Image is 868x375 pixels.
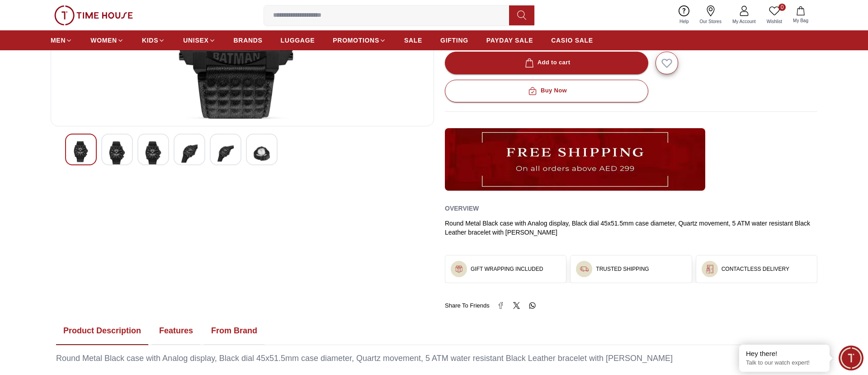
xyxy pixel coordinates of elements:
[445,52,648,74] button: Add to cart
[183,36,208,45] span: UNISEX
[440,36,468,45] span: GIFTING
[746,349,823,358] div: Hey there!
[281,36,315,45] span: LUGGAGE
[142,32,165,48] a: KIDS
[56,352,812,365] div: Round Metal Black case with Analog display, Black dial 45x51.5mm case diameter, Quartz movement, ...
[471,265,543,273] h3: GIFT WRAPPING INCLUDED
[445,80,648,102] button: Buy Now
[204,317,264,345] button: From Brand
[333,32,386,48] a: PROMOTIONS
[722,265,789,273] h3: CONTACTLESS DELIVERY
[526,86,567,96] div: Buy Now
[404,36,422,45] span: SALE
[789,17,812,24] span: My Bag
[152,317,200,345] button: Features
[551,36,593,45] span: CASIO SALE
[523,58,571,68] div: Add to cart
[404,32,422,48] a: SALE
[839,346,863,370] div: Chat Widget
[445,301,490,310] span: Share To Friends
[778,4,786,11] span: 0
[729,18,759,25] span: My Account
[234,32,263,48] a: BRANDS
[254,141,270,166] img: POLICE BATMAN Men's Analog Black Dial Watch - PEWGD0022601
[486,36,533,45] span: PAYDAY SALE
[54,5,133,25] img: ...
[696,18,725,25] span: Our Stores
[333,36,379,45] span: PROMOTIONS
[694,4,727,27] a: Our Stores
[551,32,593,48] a: CASIO SALE
[281,32,315,48] a: LUGGAGE
[51,36,66,45] span: MEN
[234,36,263,45] span: BRANDS
[142,36,158,45] span: KIDS
[145,141,161,166] img: POLICE BATMAN Men's Analog Black Dial Watch - PEWGD0022601
[596,265,649,273] h3: TRUSTED SHIPPING
[676,18,693,25] span: Help
[674,4,694,27] a: Help
[454,264,463,274] img: ...
[181,141,198,166] img: POLICE BATMAN Men's Analog Black Dial Watch - PEWGD0022601
[705,264,714,274] img: ...
[445,202,479,215] h2: Overview
[109,141,125,166] img: POLICE BATMAN Men's Analog Black Dial Watch - PEWGD0022601
[51,32,72,48] a: MEN
[56,317,148,345] button: Product Description
[763,18,786,25] span: Wishlist
[90,32,124,48] a: WOMEN
[580,264,589,274] img: ...
[746,359,823,367] p: Talk to our watch expert!
[440,32,468,48] a: GIFTING
[486,32,533,48] a: PAYDAY SALE
[445,219,817,237] div: Round Metal Black case with Analog display, Black dial 45x51.5mm case diameter, Quartz movement, ...
[445,128,705,191] img: ...
[90,36,117,45] span: WOMEN
[73,141,89,162] img: POLICE BATMAN Men's Analog Black Dial Watch - PEWGD0022601
[183,32,215,48] a: UNISEX
[761,4,788,27] a: 0Wishlist
[217,141,234,166] img: POLICE BATMAN Men's Analog Black Dial Watch - PEWGD0022601
[788,5,814,26] button: My Bag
